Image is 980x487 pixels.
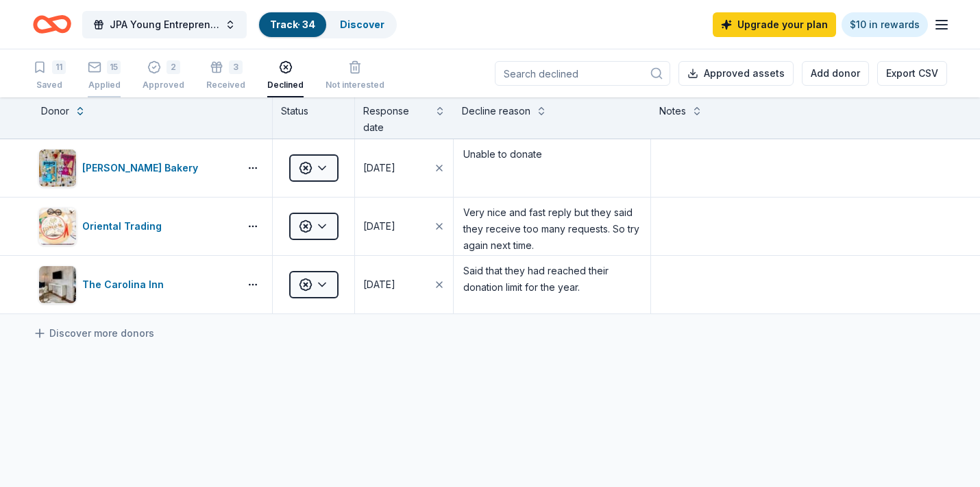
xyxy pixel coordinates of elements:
[462,103,530,119] div: Decline reason
[229,60,243,74] div: 3
[143,80,184,91] div: Approved
[355,139,453,197] button: [DATE]
[495,61,670,86] input: Search declined
[713,12,836,37] a: Upgrade your plan
[267,55,304,97] button: Declined
[82,160,204,176] div: [PERSON_NAME] Bakery
[107,60,121,74] div: 15
[88,55,121,97] button: 15Applied
[82,276,169,293] div: The Carolina Inn
[267,72,304,83] div: Declined
[38,207,234,246] button: Image for Oriental TradingOriental Trading
[363,276,395,293] div: [DATE]
[842,12,928,37] a: $10 in rewards
[52,60,66,74] div: 11
[39,266,76,303] img: Image for The Carolina Inn
[659,103,686,119] div: Notes
[33,80,66,91] div: Saved
[82,11,247,38] button: JPA Young Entrepreneur’s Christmas Market
[270,19,315,30] a: Track· 34
[38,265,234,304] button: Image for The Carolina InnThe Carolina Inn
[326,55,384,97] button: Not interested
[39,208,76,245] img: Image for Oriental Trading
[363,103,429,136] div: Response date
[877,61,947,86] button: Export CSV
[273,97,355,139] div: Status
[455,141,649,195] textarea: Unable to donate
[41,103,69,119] div: Donor
[802,61,869,86] button: Add donor
[363,160,395,176] div: [DATE]
[38,149,234,187] button: Image for Bobo's Bakery[PERSON_NAME] Bakery
[206,55,245,97] button: 3Received
[33,325,154,342] a: Discover more donors
[678,61,794,86] button: Approved assets
[455,199,649,254] textarea: Very nice and fast reply but they said they receive too many requests. So try again next time.
[39,150,76,187] img: Image for Bobo's Bakery
[355,256,453,313] button: [DATE]
[82,218,167,235] div: Oriental Trading
[206,80,245,91] div: Received
[340,19,384,30] a: Discover
[88,80,121,91] div: Applied
[167,60,180,74] div: 2
[363,218,395,235] div: [DATE]
[355,198,453,255] button: [DATE]
[455,257,649,312] textarea: Said that they had reached their donation limit for the year.
[326,80,384,91] div: Not interested
[33,8,71,40] a: Home
[258,11,397,38] button: Track· 34Discover
[110,16,219,33] span: JPA Young Entrepreneur’s Christmas Market
[33,55,66,97] button: 11Saved
[143,55,184,97] button: 2Approved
